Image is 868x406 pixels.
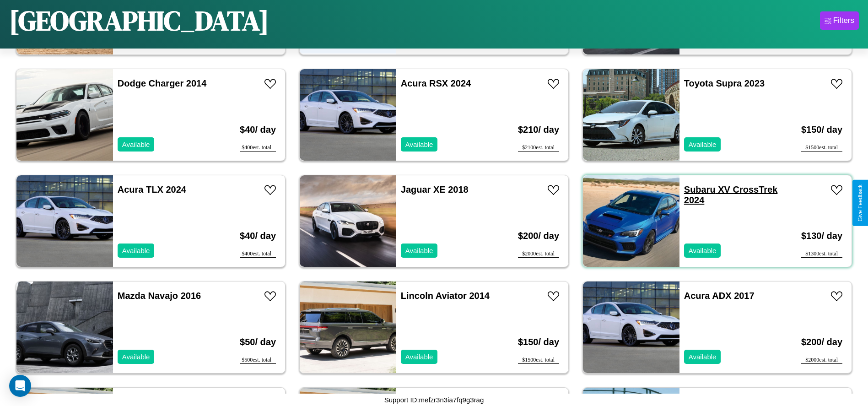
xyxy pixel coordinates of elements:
a: Toyota Supra 2023 [684,78,765,88]
button: Filters [820,11,859,30]
div: $ 500 est. total [240,357,276,364]
p: Available [405,244,433,257]
h3: $ 130 / day [801,222,842,250]
a: Dodge Charger 2014 [118,78,207,88]
p: Available [689,138,717,151]
a: Jaguar XE 2018 [401,184,469,195]
p: Available [405,351,433,363]
h3: $ 40 / day [240,222,276,250]
p: Available [122,351,150,363]
h3: $ 210 / day [518,115,559,144]
div: $ 400 est. total [240,250,276,258]
a: Acura RSX 2024 [401,78,471,88]
div: $ 1500 est. total [801,144,842,152]
p: Available [689,351,717,363]
h3: $ 150 / day [518,328,559,357]
p: Support ID: mefzr3n3ia7fq9g3rag [384,394,484,406]
div: $ 2100 est. total [518,144,559,152]
h1: [GEOGRAPHIC_DATA] [9,2,269,39]
div: $ 1300 est. total [801,250,842,258]
a: Lincoln Aviator 2014 [401,291,490,301]
h3: $ 200 / day [801,328,842,357]
a: Acura TLX 2024 [118,184,186,195]
div: $ 400 est. total [240,144,276,152]
h3: $ 150 / day [801,115,842,144]
p: Available [122,244,150,257]
a: Subaru XV CrossTrek 2024 [684,184,778,205]
div: $ 1500 est. total [518,357,559,364]
div: $ 2000 est. total [801,357,842,364]
a: Acura ADX 2017 [684,291,755,301]
h3: $ 50 / day [240,328,276,357]
p: Available [405,138,433,151]
a: Mazda Navajo 2016 [118,291,201,301]
p: Available [689,244,717,257]
div: Filters [833,16,854,25]
h3: $ 40 / day [240,115,276,144]
div: Give Feedback [857,184,863,222]
h3: $ 200 / day [518,222,559,250]
p: Available [122,138,150,151]
div: Open Intercom Messenger [9,375,31,397]
div: $ 2000 est. total [518,250,559,258]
